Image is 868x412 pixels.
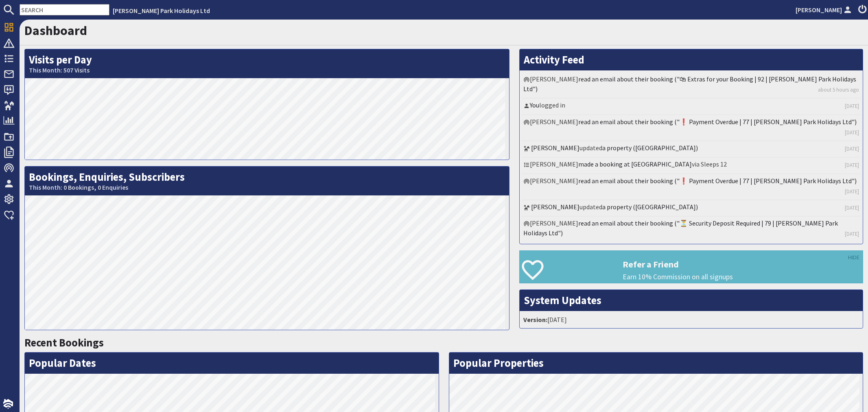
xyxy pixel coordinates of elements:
a: Activity Feed [524,53,584,66]
a: [DATE] [845,129,859,136]
li: [DATE] [522,313,861,326]
a: [PERSON_NAME] [796,5,853,15]
a: read an email about their booking ("❗ Payment Overdue | 77 | [PERSON_NAME] Park Holidays Ltd") [578,118,857,126]
a: a property ([GEOGRAPHIC_DATA]) [602,203,698,211]
a: [DATE] [845,230,859,238]
a: [DATE] [845,204,859,212]
a: made a booking at [GEOGRAPHIC_DATA] [578,160,692,168]
a: [DATE] [845,161,859,169]
li: logged in [522,99,861,115]
p: Earn 10% Commission on all signups [623,272,863,282]
a: Dashboard [24,22,87,39]
h2: Bookings, Enquiries, Subscribers [25,167,509,195]
li: updated [522,141,861,158]
a: Refer a Friend Earn 10% Commission on all signups [519,250,863,283]
li: [PERSON_NAME] [522,115,861,141]
small: This Month: 507 Visits [29,66,505,74]
h2: Popular Dates [25,353,439,374]
li: [PERSON_NAME] via Sleeps 12 [522,158,861,174]
strong: Version: [523,316,547,324]
a: Recent Bookings [24,336,104,349]
li: updated [522,200,861,217]
h2: Popular Properties [449,353,863,374]
img: staytech_i_w-64f4e8e9ee0a9c174fd5317b4b171b261742d2d393467e5bdba4413f4f884c10.svg [3,399,13,409]
li: [PERSON_NAME] [522,72,861,99]
a: System Updates [524,294,601,307]
a: [PERSON_NAME] Park Holidays Ltd [113,7,210,15]
a: a property ([GEOGRAPHIC_DATA]) [602,144,698,152]
li: [PERSON_NAME] [522,217,861,242]
input: SEARCH [20,4,109,15]
a: [PERSON_NAME] [531,203,579,211]
a: read an email about their booking ("⏳ Security Deposit Required | 79 | [PERSON_NAME] Park Holiday... [523,219,838,237]
a: [DATE] [845,102,859,110]
a: about 5 hours ago [818,86,859,94]
h3: Refer a Friend [623,259,863,270]
a: [DATE] [845,145,859,153]
a: read an email about their booking ("🛍 Extras for your Booking | 92 | [PERSON_NAME] Park Holidays ... [523,75,856,93]
a: [PERSON_NAME] [531,144,579,152]
h2: Visits per Day [25,49,509,78]
a: read an email about their booking ("❗ Payment Overdue | 77 | [PERSON_NAME] Park Holidays Ltd") [578,177,857,185]
small: This Month: 0 Bookings, 0 Enquiries [29,184,505,191]
a: You [530,101,539,109]
a: HIDE [848,253,859,262]
li: [PERSON_NAME] [522,174,861,200]
a: [DATE] [845,188,859,195]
